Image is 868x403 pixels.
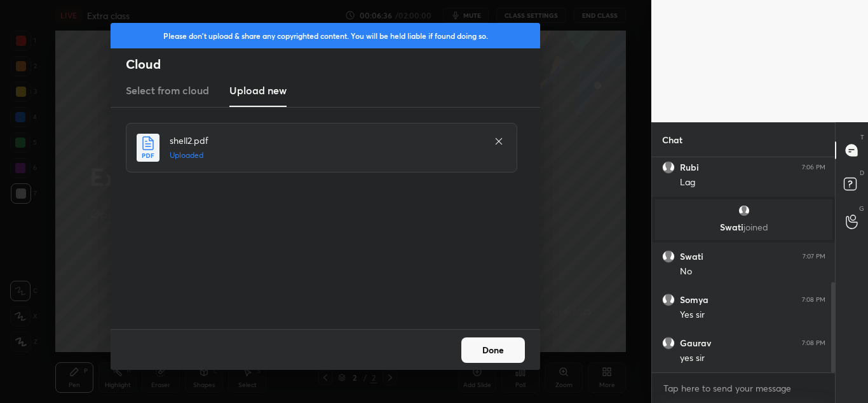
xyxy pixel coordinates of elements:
p: G [859,204,864,213]
p: Chat [652,123,693,157]
h6: Swati [680,251,703,262]
div: Yes sir [680,309,825,322]
div: Lag [680,176,825,189]
div: 7:08 PM [802,339,825,347]
div: 7:08 PM [802,296,825,304]
img: default.png [737,204,750,217]
img: default.png [662,161,675,174]
div: No [680,265,825,278]
button: Done [461,337,525,363]
div: 7:06 PM [802,164,825,171]
div: yes sir [680,352,825,365]
p: D [860,168,864,178]
h3: Upload new [229,83,287,98]
h6: Rubi [680,162,699,173]
h6: Gaurav [680,337,711,349]
h4: shell2.pdf [170,134,481,147]
img: default.png [662,250,675,263]
img: default.png [662,293,675,306]
div: 7:07 PM [803,253,825,260]
div: grid [652,157,836,372]
div: Please don't upload & share any copyrighted content. You will be held liable if found doing so. [111,23,540,48]
h2: Cloud [126,56,540,73]
span: joined [743,221,768,233]
p: Swati [663,222,825,232]
h6: Somya [680,294,709,306]
p: T [860,132,864,142]
img: default.png [662,337,675,350]
h5: Uploaded [170,150,481,161]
